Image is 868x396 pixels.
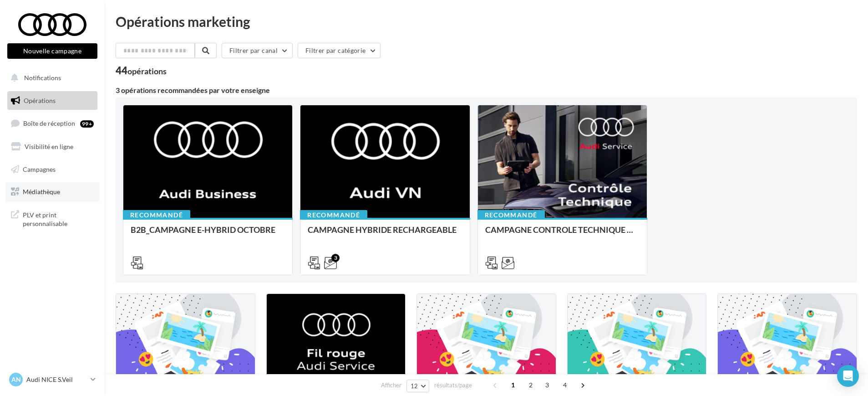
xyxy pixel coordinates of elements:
[116,15,857,28] div: Opérations marketing
[5,113,99,133] a: Boîte de réception99+
[308,225,462,243] div: CAMPAGNE HYBRIDE RECHARGEABLE
[5,68,96,87] button: Notifications
[477,210,545,220] div: Recommandé
[540,378,554,392] span: 3
[26,375,87,384] p: Audi NICE S.Veil
[23,188,60,195] span: Médiathèque
[485,225,640,243] div: CAMPAGNE CONTROLE TECHNIQUE 25€ OCTOBRE
[24,97,56,104] span: Opérations
[5,182,99,201] a: Médiathèque
[131,225,285,243] div: B2B_CAMPAGNE E-HYBRID OCTOBRE
[23,165,56,173] span: Campagnes
[523,378,538,392] span: 2
[5,160,99,179] a: Campagnes
[300,210,367,220] div: Recommandé
[116,66,167,76] div: 44
[331,254,340,262] div: 3
[558,378,572,392] span: 4
[381,381,401,390] span: Afficher
[434,381,472,390] span: résultats/page
[25,143,73,150] span: Visibilité en ligne
[11,375,21,384] span: AN
[7,43,97,59] button: Nouvelle campagne
[837,365,859,387] div: Open Intercom Messenger
[5,137,99,156] a: Visibilité en ligne
[406,380,430,392] button: 12
[116,87,857,94] div: 3 opérations recommandées par votre enseigne
[298,43,381,58] button: Filtrer par catégorie
[5,91,99,110] a: Opérations
[23,209,94,228] span: PLV et print personnalisable
[222,43,293,58] button: Filtrer par canal
[23,119,75,127] span: Boîte de réception
[24,74,61,82] span: Notifications
[123,210,190,220] div: Recommandé
[411,382,418,390] span: 12
[7,371,97,388] a: AN Audi NICE S.Veil
[506,378,520,392] span: 1
[80,120,94,128] div: 99+
[5,205,99,232] a: PLV et print personnalisable
[127,67,167,75] div: opérations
